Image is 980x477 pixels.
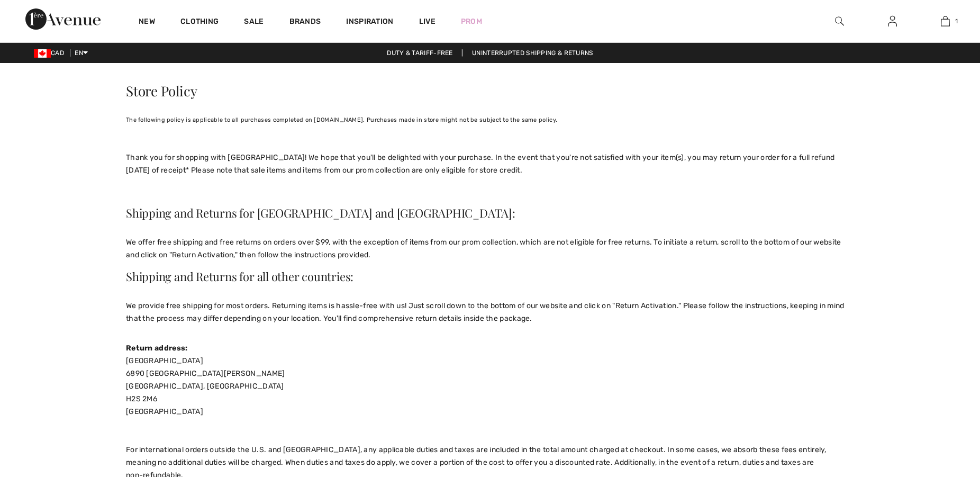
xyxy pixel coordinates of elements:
span: The following policy is applicable to all purchases completed on [DOMAIN_NAME]. Purchases made in... [126,116,557,123]
span: Thank you for shopping with [GEOGRAPHIC_DATA]! We hope that you'll be delighted with your purchas... [126,153,834,175]
a: Brands [289,17,321,28]
img: search the website [835,15,844,28]
span: Inspiration [346,17,393,28]
a: Sale [244,17,264,28]
span: EN [75,49,88,57]
span: Shipping and Returns for [GEOGRAPHIC_DATA] and [GEOGRAPHIC_DATA]: [126,205,515,221]
a: Prom [461,16,482,27]
span: CAD [34,49,68,57]
a: Live [419,16,435,27]
span: Return address: [126,344,188,353]
span: We offer free shipping and free returns on orders over $99, with the exception of items from our ... [126,238,841,259]
img: My Info [888,15,897,28]
img: 1ère Avenue [25,8,101,30]
h1: Store Policy [126,63,854,109]
span: We provide free shipping for most orders. Returning items is hassle-free with us! Just scroll dow... [126,301,845,323]
a: 1 [919,15,971,28]
span: 1 [955,16,958,26]
a: New [139,17,155,28]
a: Sign In [879,15,905,28]
a: Clothing [180,17,219,28]
span: Shipping and Returns for all other countries: [126,268,353,284]
span: [GEOGRAPHIC_DATA] 6890 [GEOGRAPHIC_DATA][PERSON_NAME] [GEOGRAPHIC_DATA], [GEOGRAPHIC_DATA] H2S 2M... [126,356,285,416]
img: Canadian Dollar [34,49,51,58]
img: My Bag [941,15,950,28]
